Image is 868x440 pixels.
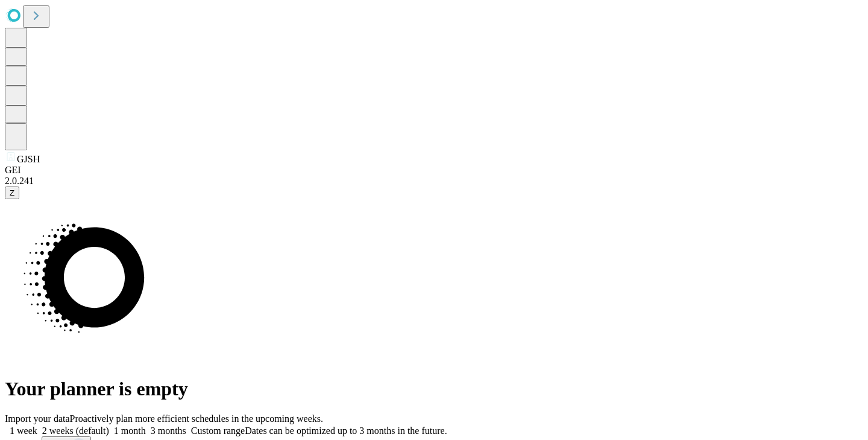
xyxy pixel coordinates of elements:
[151,426,186,436] span: 3 months
[191,426,245,436] span: Custom range
[5,165,863,176] div: GEI
[5,413,70,424] span: Import your data
[10,426,37,436] span: 1 week
[10,188,14,197] span: Z
[17,154,40,164] span: GJSH
[42,426,109,436] span: 2 weeks (default)
[70,413,323,424] span: Proactively plan more efficient schedules in the upcoming weeks.
[114,426,146,436] span: 1 month
[5,187,19,199] button: Z
[5,176,863,187] div: 2.0.241
[245,426,447,436] span: Dates can be optimized up to 3 months in the future.
[5,378,863,400] h1: Your planner is empty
